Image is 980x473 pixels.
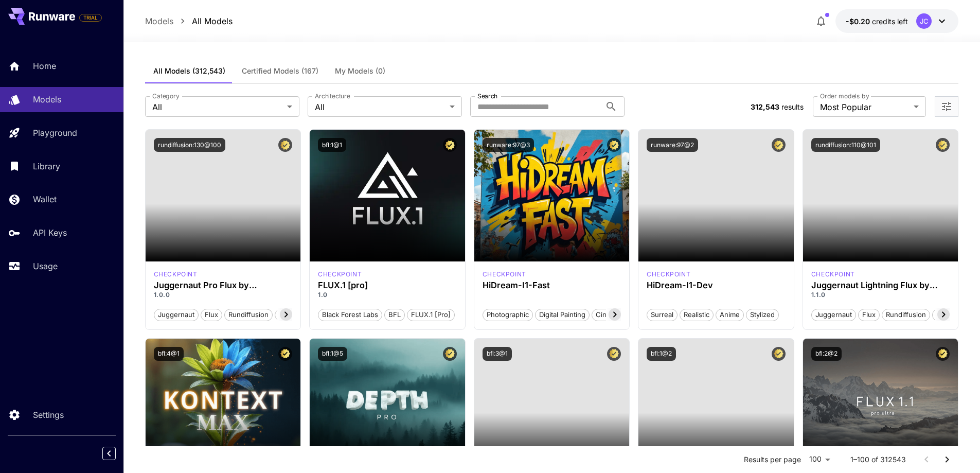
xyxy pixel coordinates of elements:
[781,102,804,111] span: results
[716,308,744,321] button: Anime
[201,310,222,320] span: flux
[315,92,350,100] label: Architecture
[154,308,199,321] button: juggernaut
[192,15,233,27] a: All Models
[318,308,382,321] button: Black Forest Labs
[33,260,58,272] p: Usage
[744,454,801,465] p: Results per page
[275,308,294,321] button: pro
[811,290,950,300] p: 1.1.0
[152,101,283,113] span: All
[859,310,879,320] span: flux
[483,281,621,290] h3: HiDream-I1-Fast
[483,270,526,279] p: checkpoint
[318,270,362,279] p: checkpoint
[846,16,908,27] div: -$0.20
[385,310,404,320] span: BFL
[318,138,346,152] button: bfl:1@1
[647,310,677,320] span: Surreal
[154,270,198,279] div: FLUX.1 D
[224,308,273,321] button: rundiffusion
[882,308,930,321] button: rundiffusion
[33,226,67,239] p: API Keys
[846,17,872,26] span: -$0.20
[932,308,964,321] button: schnell
[145,15,233,27] nav: breadcrumb
[278,138,292,152] button: Certified Model – Vetted for best performance and includes a commercial license.
[937,449,957,470] button: Go to next page
[483,308,533,321] button: Photographic
[102,447,116,460] button: Collapse sidebar
[335,66,385,76] span: My Models (0)
[145,15,173,27] a: Models
[154,347,184,361] button: bfl:4@1
[872,17,908,26] span: credits left
[483,138,534,152] button: runware:97@3
[535,308,590,321] button: Digital Painting
[820,92,869,100] label: Order models by
[592,308,631,321] button: Cinematic
[647,270,690,279] p: checkpoint
[79,11,102,24] span: Add your payment card to enable full platform functionality.
[153,66,225,76] span: All Models (312,543)
[811,270,855,279] p: checkpoint
[242,66,318,76] span: Certified Models (167)
[680,310,713,320] span: Realistic
[607,138,621,152] button: Certified Model – Vetted for best performance and includes a commercial license.
[407,308,455,321] button: FLUX.1 [pro]
[483,347,512,361] button: bfl:3@1
[483,310,532,320] span: Photographic
[33,60,56,72] p: Home
[936,138,950,152] button: Certified Model – Vetted for best performance and includes a commercial license.
[33,93,61,106] p: Models
[680,308,714,321] button: Realistic
[647,138,698,152] button: runware:97@2
[811,138,880,152] button: rundiffusion:110@101
[647,270,690,279] div: HiDream Dev
[318,310,382,320] span: Black Forest Labs
[154,281,293,290] h3: Juggernaut Pro Flux by RunDiffusion
[716,310,743,320] span: Anime
[536,310,589,320] span: Digital Painting
[318,347,347,361] button: bfl:1@5
[278,347,292,361] button: Certified Model – Vetted for best performance and includes a commercial license.
[407,310,454,320] span: FLUX.1 [pro]
[772,138,786,152] button: Certified Model – Vetted for best performance and includes a commercial license.
[318,290,457,300] p: 1.0
[483,270,526,279] div: HiDream Fast
[882,310,930,320] span: rundiffusion
[647,308,678,321] button: Surreal
[647,281,786,290] h3: HiDream-I1-Dev
[33,127,77,139] p: Playground
[607,347,621,361] button: Certified Model – Vetted for best performance and includes a commercial license.
[751,102,779,111] span: 312,543
[772,347,786,361] button: Certified Model – Vetted for best performance and includes a commercial license.
[746,310,778,320] span: Stylized
[318,281,457,290] h3: FLUX.1 [pro]
[811,270,855,279] div: FLUX.1 D
[225,310,272,320] span: rundiffusion
[850,454,906,465] p: 1–100 of 312543
[746,308,779,321] button: Stylized
[933,310,963,320] span: schnell
[275,310,293,320] span: pro
[384,308,405,321] button: BFL
[811,281,950,290] h3: Juggernaut Lightning Flux by RunDiffusion
[592,310,631,320] span: Cinematic
[858,308,880,321] button: flux
[33,160,60,172] p: Library
[811,308,856,321] button: juggernaut
[916,13,932,29] div: JC
[820,101,910,113] span: Most Popular
[443,347,457,361] button: Certified Model – Vetted for best performance and includes a commercial license.
[154,310,198,320] span: juggernaut
[80,14,101,22] span: TRIAL
[647,347,676,361] button: bfl:1@2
